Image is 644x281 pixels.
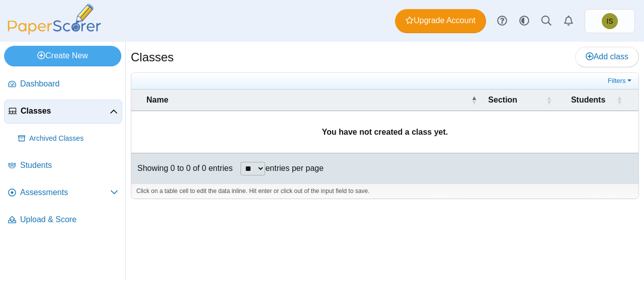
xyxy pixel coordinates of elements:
[586,52,628,61] span: Add class
[20,78,118,89] span: Dashboard
[21,106,110,117] span: Classes
[265,164,324,172] label: entries per page
[4,72,122,97] a: Dashboard
[322,128,448,136] b: You have not created a class yet.
[4,46,121,66] a: Create New
[616,89,622,111] span: Students : Activate to sort
[20,187,110,198] span: Assessments
[575,47,639,67] a: Add class
[4,154,122,178] a: Students
[4,4,105,35] img: PaperScorer
[571,96,605,104] span: Students
[14,127,122,151] a: Archived Classes
[557,10,580,32] a: Alerts
[488,96,517,104] span: Section
[131,153,232,183] div: Showing 0 to 0 of 0 entries
[602,13,618,29] span: Isaiah Sexton
[4,181,122,205] a: Assessments
[131,49,174,66] h1: Classes
[606,18,613,25] span: Isaiah Sexton
[20,214,118,225] span: Upload & Score
[546,89,552,111] span: Section : Activate to sort
[585,9,635,33] a: Isaiah Sexton
[146,96,169,104] span: Name
[471,89,477,111] span: Name : Activate to invert sorting
[29,134,118,144] span: Archived Classes
[395,9,486,33] a: Upgrade Account
[4,208,122,232] a: Upload & Score
[4,28,105,36] a: PaperScorer
[131,183,638,199] div: Click on a table cell to edit the data inline. Hit enter or click out of the input field to save.
[20,160,118,171] span: Students
[4,100,122,124] a: Classes
[406,15,475,26] span: Upgrade Account
[605,76,636,86] a: Filters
